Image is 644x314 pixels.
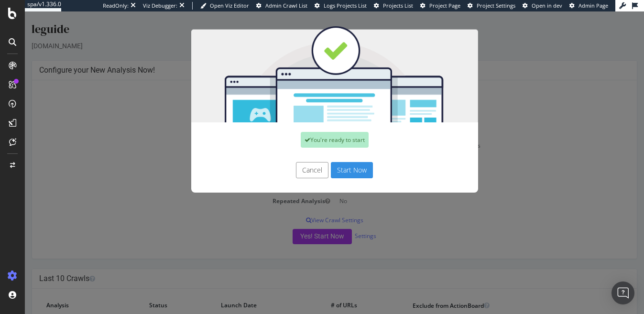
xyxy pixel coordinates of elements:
[200,2,249,10] a: Open Viz Editor
[103,2,129,10] div: ReadOnly:
[523,2,562,10] a: Open in dev
[256,2,307,10] a: Admin Crawl List
[429,2,460,9] span: Project Page
[579,2,608,9] span: Admin Page
[383,2,413,9] span: Projects List
[569,2,608,10] a: Admin Page
[265,2,307,9] span: Admin Crawl List
[420,2,460,10] a: Project Page
[477,2,515,9] span: Project Settings
[143,2,177,10] div: Viz Debugger:
[315,2,367,10] a: Logs Projects List
[271,151,304,167] button: Cancel
[210,2,249,9] span: Open Viz Editor
[306,151,348,167] button: Start Now
[324,2,367,9] span: Logs Projects List
[468,2,515,10] a: Project Settings
[166,14,453,111] img: You're all set!
[276,120,344,136] div: You're ready to start
[374,2,413,10] a: Projects List
[611,282,634,304] div: Open Intercom Messenger
[532,2,562,9] span: Open in dev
